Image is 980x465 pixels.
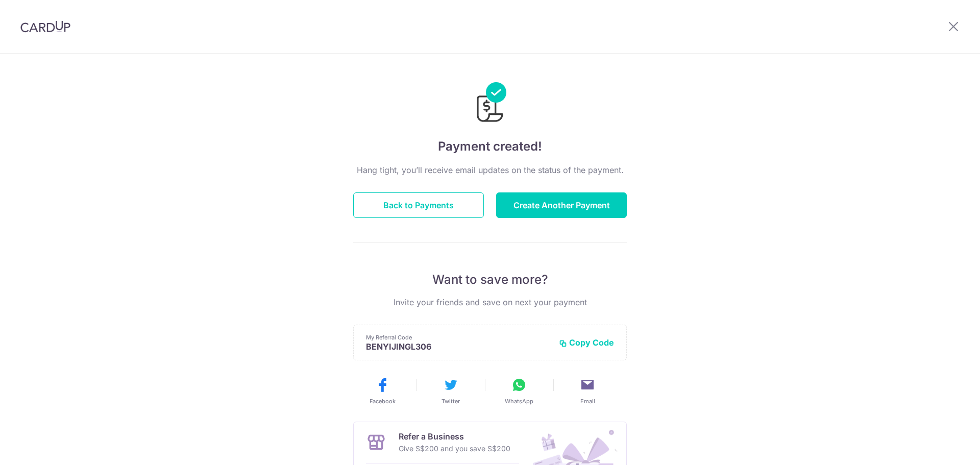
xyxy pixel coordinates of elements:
[352,377,412,405] button: Facebook
[442,397,460,405] span: Twitter
[353,137,627,156] h4: Payment created!
[421,377,481,405] button: Twitter
[20,20,70,33] img: CardUp
[353,164,627,176] p: Hang tight, you’ll receive email updates on the status of the payment.
[370,397,396,405] span: Facebook
[496,192,627,218] button: Create Another Payment
[505,397,533,405] span: WhatsApp
[366,341,551,352] p: BENYIJINGL306
[399,430,510,443] p: Refer a Business
[489,377,549,405] button: WhatsApp
[353,192,484,218] button: Back to Payments
[353,296,627,308] p: Invite your friends and save on next your payment
[580,397,595,405] span: Email
[559,337,614,348] button: Copy Code
[366,333,551,341] p: My Referral Code
[474,82,506,125] img: Payments
[557,377,618,405] button: Email
[399,443,510,455] p: Give S$200 and you save S$200
[353,272,627,288] p: Want to save more?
